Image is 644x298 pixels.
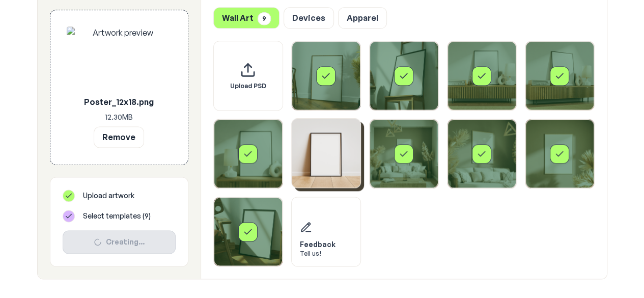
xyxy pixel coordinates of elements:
[291,41,361,111] div: Select template Framed Poster
[67,112,172,122] p: 12.30 MB
[525,41,595,111] div: Select template Framed Poster 4
[230,82,266,90] span: Upload PSD
[94,126,144,148] button: Remove
[71,237,167,247] div: Creating...
[447,41,517,111] div: Select template Framed Poster 3
[369,119,439,188] div: Select template Framed Poster 7
[83,191,134,201] span: Upload artwork
[83,211,151,221] span: Select templates ( 9 )
[300,250,335,258] div: Tell us!
[213,119,283,188] div: Select template Framed Poster 5
[213,197,283,266] div: Select template Framed Poster 10
[213,7,279,29] button: Wall Art9
[67,26,172,92] img: Artwork preview
[447,119,517,188] div: Select template Framed Poster 8
[213,41,283,111] div: Upload custom PSD template
[63,230,176,254] button: Creating...
[292,119,360,187] img: Framed Poster 6
[291,118,361,188] div: Select template Framed Poster 6
[284,7,334,29] button: Devices
[338,7,387,29] button: Apparel
[300,239,335,250] div: Feedback
[291,197,361,266] div: Send feedback
[67,96,172,108] p: Poster_12x18.png
[525,119,595,188] div: Select template Framed Poster 9
[369,41,439,111] div: Select template Framed Poster 2
[258,12,271,25] span: 9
